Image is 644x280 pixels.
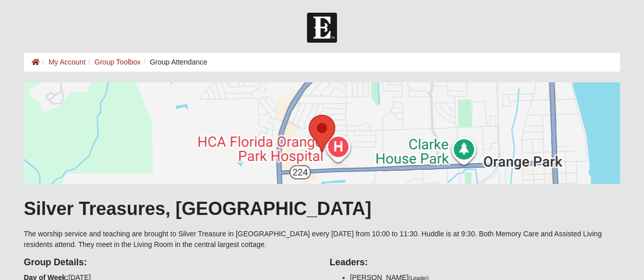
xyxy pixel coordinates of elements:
[24,198,621,220] h1: Silver Treasures, [GEOGRAPHIC_DATA]
[48,58,85,66] a: My Account
[24,257,315,268] h4: Group Details:
[307,13,337,43] img: Church of Eleven22 Logo
[95,58,141,66] a: Group Toolbox
[83,268,150,277] span: ViewState Size: 48 KB
[158,268,217,277] span: HTML Size: 179 KB
[225,266,231,277] a: Web cache enabled
[619,262,637,277] a: Page Properties (Alt+P)
[10,269,72,276] a: Page Load Time: 1.72s
[141,57,207,68] li: Group Attendance
[330,257,621,268] h4: Leaders:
